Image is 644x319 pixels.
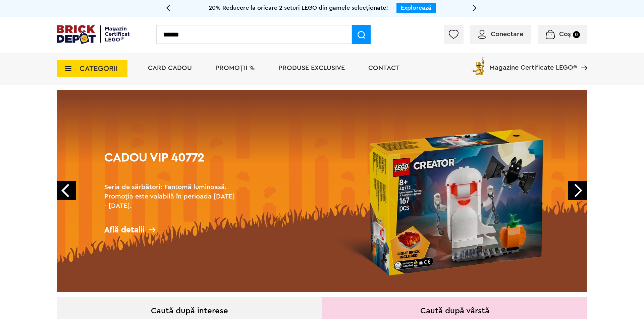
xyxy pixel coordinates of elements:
[57,90,587,292] a: Cadou VIP 40772Seria de sărbători: Fantomă luminoasă. Promoția este valabilă în perioada [DATE] -...
[148,65,192,71] a: Card Cadou
[489,56,577,71] span: Magazine Certificate LEGO®
[104,182,238,211] h2: Seria de sărbători: Fantomă luminoasă. Promoția este valabilă în perioada [DATE] - [DATE].
[491,31,523,37] span: Conectare
[79,65,118,72] span: CATEGORII
[278,65,345,71] a: Produse exclusive
[104,152,238,176] h1: Cadou VIP 40772
[559,31,571,37] span: Coș
[57,181,76,200] a: Prev
[368,65,400,71] a: Contact
[401,5,431,11] a: Explorează
[577,56,587,62] a: Magazine Certificate LEGO®
[478,31,523,37] a: Conectare
[104,226,238,234] div: Află detalii
[573,31,580,38] small: 0
[209,5,388,11] span: 20% Reducere la oricare 2 seturi LEGO din gamele selecționate!
[215,65,255,71] a: PROMOȚII %
[568,181,587,200] a: Next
